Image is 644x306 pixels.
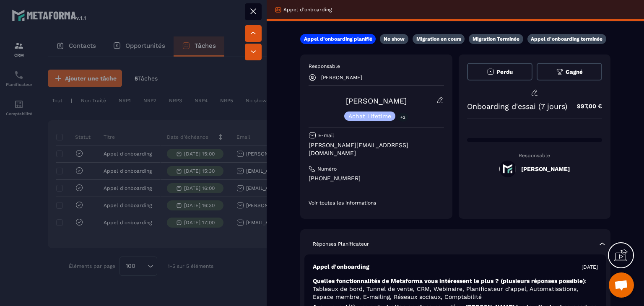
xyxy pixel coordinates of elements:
[582,264,598,270] p: [DATE]
[304,36,372,42] p: Appel d’onboarding planifié
[309,141,444,157] p: [PERSON_NAME][EMAIL_ADDRESS][DOMAIN_NAME]
[321,75,362,80] p: [PERSON_NAME]
[496,69,513,75] span: Perdu
[531,36,602,42] p: Appel d’onboarding terminée
[283,6,332,13] p: Appel d'onboarding
[609,272,634,298] a: Ouvrir le chat
[309,63,444,70] p: Responsable
[313,263,369,271] p: Appel d'onboarding
[313,277,587,300] span: : Tableaux de bord, Tunnel de vente, CRM, Webinaire, Planificateur d'appel, Automatisations, Espa...
[348,113,391,119] p: Achat Lifetime
[467,63,532,80] button: Perdu
[384,36,405,42] p: No show
[317,166,337,172] p: Numéro
[313,277,598,301] p: Quelles fonctionnalités de Metaforma vous intéressent le plus ? (plusieurs réponses possible)
[569,98,602,114] p: 997,00 €
[313,241,369,247] p: Réponses Planificateur
[416,36,461,42] p: Migration en cours
[566,69,583,75] span: Gagné
[309,174,444,182] p: [PHONE_NUMBER]
[467,153,602,158] p: Responsable
[467,102,567,111] p: Onboarding d'essai (7 jours)
[521,166,570,172] h5: [PERSON_NAME]
[537,63,602,80] button: Gagné
[397,113,408,122] p: +2
[318,132,334,139] p: E-mail
[346,96,407,105] a: [PERSON_NAME]
[309,200,444,206] p: Voir toutes les informations
[473,36,519,42] p: Migration Terminée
